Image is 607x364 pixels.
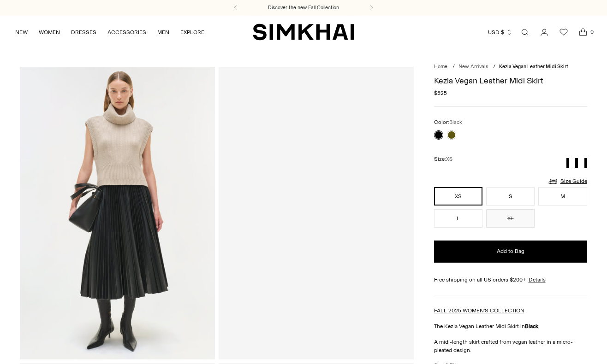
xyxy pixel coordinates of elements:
[268,4,339,12] a: Discover the new Fall Collection
[446,156,452,162] span: XS
[434,209,482,228] button: L
[493,63,495,71] div: /
[499,64,568,70] span: Kezia Vegan Leather Midi Skirt
[452,63,455,71] div: /
[157,22,169,42] a: MEN
[434,63,587,71] nav: breadcrumbs
[39,22,60,42] a: WOMEN
[20,67,215,359] img: Kezia Vegan Leather Midi Skirt
[554,23,573,41] a: Wishlist
[434,118,462,127] label: Color:
[458,64,488,70] a: New Arrivals
[525,323,538,329] strong: Black
[486,209,535,228] button: XL
[434,187,482,205] button: XS
[434,276,587,284] div: Free shipping on all US orders $200+
[497,247,524,255] span: Add to Bag
[434,307,524,314] a: FALL 2025 WOMEN'S COLLECTION
[71,22,96,42] a: DRESSES
[449,119,462,125] span: Black
[516,23,534,41] a: Open search modal
[434,89,447,97] span: $525
[253,23,354,41] a: SIMKHAI
[529,276,546,284] a: Details
[434,322,587,330] p: The Kezia Vegan Leather Midi Skirt in
[15,22,28,42] a: NEW
[488,22,512,42] button: USD $
[107,22,146,42] a: ACCESSORIES
[486,187,535,205] button: S
[434,155,452,164] label: Size:
[434,64,447,70] a: Home
[588,28,596,36] span: 0
[535,23,553,41] a: Go to the account page
[434,241,587,263] button: Add to Bag
[434,338,587,354] p: A midi-length skirt crafted from vegan leather in a micro-pleated design.
[547,176,587,187] a: Size Guide
[180,22,204,42] a: EXPLORE
[574,23,592,41] a: Open cart modal
[219,67,414,359] a: Kezia Vegan Leather Midi Skirt
[434,76,587,85] h1: Kezia Vegan Leather Midi Skirt
[538,187,587,205] button: M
